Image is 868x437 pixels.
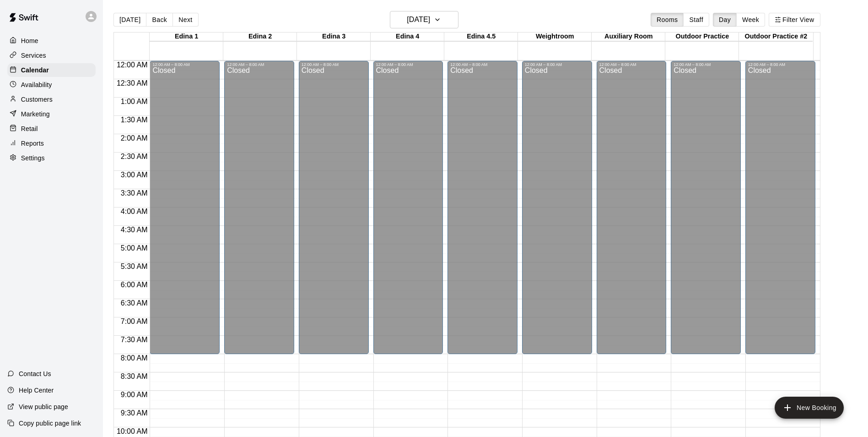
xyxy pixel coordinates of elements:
span: 1:30 AM [119,116,150,124]
p: View public page [19,402,68,411]
div: 12:00 AM – 8:00 AM [450,62,515,67]
button: [DATE] [113,13,146,27]
p: Calendar [21,66,49,75]
a: Retail [7,122,96,136]
button: add [775,397,844,419]
a: Calendar [7,63,96,77]
p: Availability [21,80,52,89]
span: 5:00 AM [119,244,150,252]
div: Closed [152,67,217,357]
p: Contact Us [19,369,51,378]
span: 5:30 AM [119,262,150,270]
button: Filter View [769,13,820,27]
div: 12:00 AM – 8:00 AM [302,62,366,67]
div: Closed [376,67,441,357]
span: 3:30 AM [119,189,150,197]
a: Customers [7,93,96,106]
span: 6:00 AM [119,281,150,289]
p: Home [21,36,38,45]
div: Weightroom [518,33,592,41]
div: 12:00 AM – 8:00 AM: Closed [299,61,369,354]
div: Closed [599,67,664,357]
button: Rooms [651,13,684,27]
div: 12:00 AM – 8:00 AM: Closed [745,61,815,354]
div: 12:00 AM – 8:00 AM [525,62,589,67]
span: 9:30 AM [119,409,150,417]
div: 12:00 AM – 8:00 AM [599,62,664,67]
div: Closed [450,67,515,357]
div: 12:00 AM – 8:00 AM: Closed [522,61,592,354]
h6: [DATE] [407,13,430,26]
button: Back [146,13,173,27]
div: Auxiliary Room [592,33,665,41]
p: Settings [21,153,45,163]
div: Edina 2 [223,33,297,41]
div: 12:00 AM – 8:00 AM: Closed [150,61,220,354]
p: Retail [21,124,38,133]
div: Closed [302,67,366,357]
div: Edina 1 [150,33,223,41]
a: Settings [7,151,96,165]
button: [DATE] [390,11,458,28]
span: 2:30 AM [119,153,150,160]
span: 1:00 AM [119,98,150,105]
a: Home [7,34,96,48]
span: 8:00 AM [119,354,150,362]
span: 12:30 AM [114,79,150,87]
span: 6:30 AM [119,299,150,307]
a: Availability [7,78,96,92]
span: 12:00 AM [114,61,150,69]
div: Closed [674,67,738,357]
span: 7:00 AM [119,317,150,325]
div: 12:00 AM – 8:00 AM: Closed [447,61,518,354]
p: Copy public page link [19,419,81,428]
div: Outdoor Practice [665,33,739,41]
span: 3:00 AM [119,171,150,179]
a: Services [7,49,96,62]
button: Day [713,13,737,27]
div: 12:00 AM – 8:00 AM: Closed [373,61,443,354]
div: Edina 4 [371,33,444,41]
div: 12:00 AM – 8:00 AM [376,62,441,67]
div: Closed [227,67,291,357]
span: 4:30 AM [119,226,150,234]
div: Edina 4.5 [444,33,518,41]
span: 9:00 AM [119,391,150,399]
span: 10:00 AM [114,427,150,435]
button: Week [736,13,765,27]
span: 7:30 AM [119,336,150,344]
div: 12:00 AM – 8:00 AM [674,62,738,67]
p: Services [21,51,46,60]
a: Marketing [7,107,96,121]
div: 12:00 AM – 8:00 AM: Closed [224,61,294,354]
p: Marketing [21,109,50,119]
div: 12:00 AM – 8:00 AM [152,62,217,67]
div: Closed [748,67,813,357]
p: Reports [21,139,44,148]
p: Customers [21,95,53,104]
div: Edina 3 [297,33,371,41]
div: Closed [525,67,589,357]
button: Staff [683,13,709,27]
a: Reports [7,137,96,150]
div: 12:00 AM – 8:00 AM: Closed [671,61,741,354]
button: Next [173,13,198,27]
div: 12:00 AM – 8:00 AM [748,62,813,67]
div: 12:00 AM – 8:00 AM [227,62,291,67]
div: 12:00 AM – 8:00 AM: Closed [597,61,667,354]
p: Help Center [19,386,54,395]
span: 8:30 AM [119,372,150,380]
span: 4:00 AM [119,208,150,215]
span: 2:00 AM [119,134,150,142]
div: Outdoor Practice #2 [739,33,813,41]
